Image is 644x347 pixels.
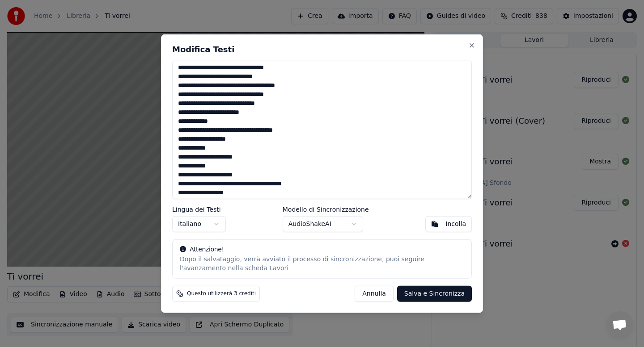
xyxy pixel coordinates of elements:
[397,286,472,302] button: Salva e Sincronizza
[180,255,464,273] div: Dopo il salvataggio, verrà avviato il processo di sincronizzazione, puoi seguire l'avanzamento ne...
[187,290,256,297] span: Questo utilizzerà 3 crediti
[172,45,472,53] h2: Modifica Testi
[180,245,464,254] div: Attenzione!
[425,216,472,232] button: Incolla
[172,206,226,213] label: Lingua dei Testi
[355,286,394,302] button: Annulla
[283,206,369,213] label: Modello di Sincronizzazione
[445,220,466,229] div: Incolla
